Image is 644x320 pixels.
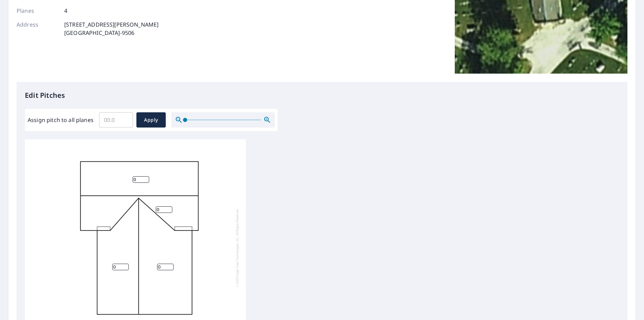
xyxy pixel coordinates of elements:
[136,112,166,128] button: Apply
[64,7,67,15] p: 4
[17,7,58,15] p: Planes
[99,110,133,130] input: 00.0
[142,116,160,124] span: Apply
[64,20,158,37] p: [STREET_ADDRESS][PERSON_NAME] [GEOGRAPHIC_DATA]-9506
[17,20,58,37] p: Address
[28,116,94,124] label: Assign pitch to all planes
[25,90,619,101] p: Edit Pitches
